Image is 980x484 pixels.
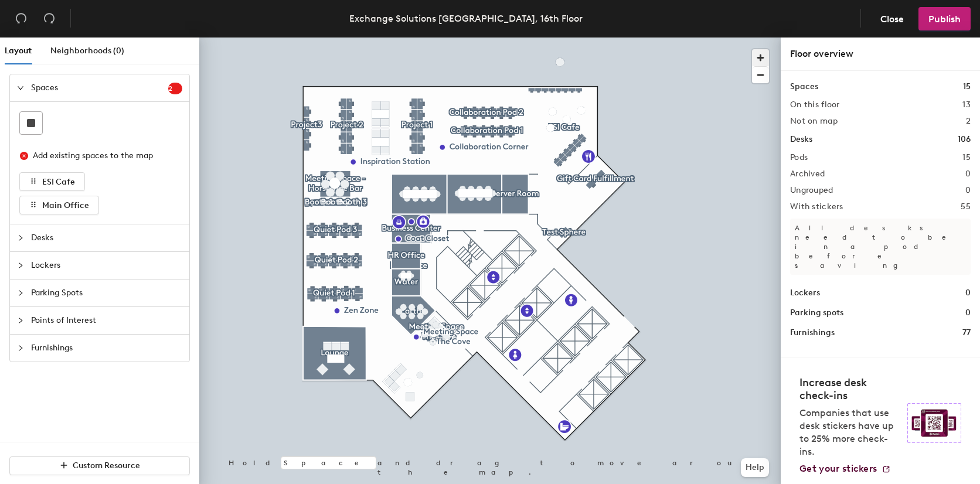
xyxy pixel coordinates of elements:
[31,335,182,362] span: Furnishings
[20,152,28,160] span: close-circle
[790,47,971,61] div: Floor overview
[19,172,85,191] button: ESI Cafe
[907,403,961,443] img: Sticker logo
[790,100,840,110] h2: On this floor
[168,84,182,93] span: 2
[965,169,971,179] h2: 0
[17,262,24,269] span: collapsed
[962,326,971,339] h1: 77
[349,11,583,26] div: Exchange Solutions [GEOGRAPHIC_DATA], 16th Floor
[965,186,971,195] h2: 0
[73,461,140,471] span: Custom Resource
[790,80,818,93] h1: Spaces
[790,306,843,319] h1: Parking spots
[790,186,833,195] h2: Ungrouped
[790,133,812,146] h1: Desks
[31,224,182,251] span: Desks
[790,326,835,339] h1: Furnishings
[17,289,24,296] span: collapsed
[870,7,914,30] button: Close
[958,133,971,146] h1: 106
[790,169,825,179] h2: Archived
[963,80,971,93] h1: 15
[790,117,838,126] h2: Not on map
[38,7,61,30] button: Redo (⌘ + ⇧ + Z)
[966,117,971,126] h2: 2
[741,458,769,477] button: Help
[31,74,168,101] span: Spaces
[790,202,843,212] h2: With stickers
[17,84,24,91] span: expanded
[799,407,900,458] p: Companies that use desk stickers have up to 25% more check-ins.
[31,307,182,334] span: Points of Interest
[17,234,24,241] span: collapsed
[168,83,182,94] sup: 2
[31,280,182,306] span: Parking Spots
[799,463,877,474] span: Get your stickers
[50,46,124,56] span: Neighborhoods (0)
[965,287,971,299] h1: 0
[9,456,190,475] button: Custom Resource
[17,345,24,352] span: collapsed
[918,7,971,30] button: Publish
[790,219,971,275] p: All desks need to be in a pod before saving
[961,202,971,212] h2: 55
[962,153,971,162] h2: 15
[9,7,33,30] button: Undo (⌘ + Z)
[31,252,182,279] span: Lockers
[962,100,971,110] h2: 13
[799,463,891,475] a: Get your stickers
[965,306,971,319] h1: 0
[928,13,961,25] span: Publish
[15,12,27,24] span: undo
[799,376,900,402] h4: Increase desk check-ins
[5,46,32,56] span: Layout
[790,153,808,162] h2: Pods
[42,177,75,187] span: ESI Cafe
[19,196,99,214] button: Main Office
[17,317,24,324] span: collapsed
[790,287,820,299] h1: Lockers
[42,200,89,210] span: Main Office
[33,149,172,162] div: Add existing spaces to the map
[880,13,904,25] span: Close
